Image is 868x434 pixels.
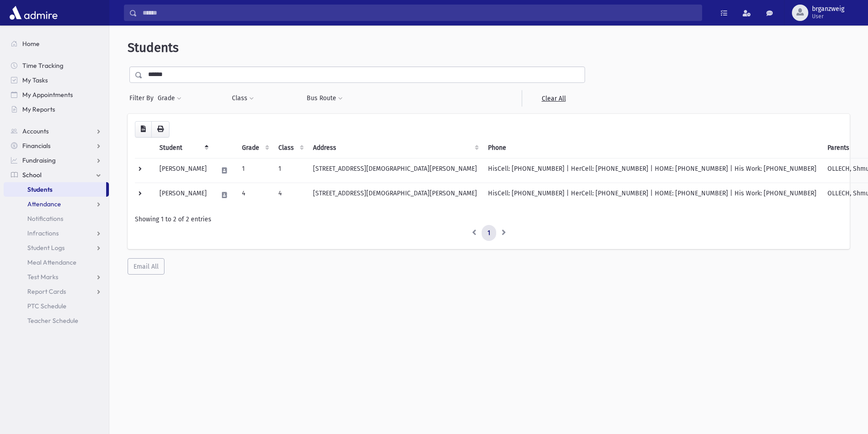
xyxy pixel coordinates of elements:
[129,93,157,103] span: Filter By
[482,225,496,241] a: 1
[4,138,109,153] a: Financials
[306,90,343,107] button: Bus Route
[27,273,58,281] span: Test Marks
[154,158,212,183] td: [PERSON_NAME]
[231,90,254,107] button: Class
[4,255,109,270] a: Meal Attendance
[4,284,109,299] a: Report Cards
[308,158,483,183] td: [STREET_ADDRESS][DEMOGRAPHIC_DATA][PERSON_NAME]
[4,211,109,226] a: Notifications
[22,76,48,84] span: My Tasks
[308,183,483,207] td: [STREET_ADDRESS][DEMOGRAPHIC_DATA][PERSON_NAME]
[27,185,52,194] span: Students
[4,270,109,284] a: Test Marks
[157,90,182,107] button: Grade
[236,183,273,207] td: 4
[151,121,169,138] button: Print
[4,36,109,51] a: Home
[4,313,109,328] a: Teacher Schedule
[812,13,844,20] span: User
[236,158,273,183] td: 1
[4,58,109,73] a: Time Tracking
[22,61,63,70] span: Time Tracking
[273,158,308,183] td: 1
[135,214,842,224] div: Showing 1 to 2 of 2 entries
[308,138,483,158] th: Address: activate to sort column ascending
[7,4,60,22] img: AdmirePro
[128,258,164,275] button: Email All
[27,287,66,296] span: Report Cards
[273,183,308,207] td: 4
[4,197,109,211] a: Attendance
[27,258,77,266] span: Meal Attendance
[483,183,822,207] td: HisCell: [PHONE_NUMBER] | HerCell: [PHONE_NUMBER] | HOME: [PHONE_NUMBER] | His Work: [PHONE_NUMBER]
[4,299,109,313] a: PTC Schedule
[27,200,61,208] span: Attendance
[4,124,109,138] a: Accounts
[27,229,59,237] span: Infractions
[22,40,40,48] span: Home
[22,171,41,179] span: School
[4,102,109,117] a: My Reports
[154,138,212,158] th: Student: activate to sort column descending
[128,40,179,55] span: Students
[4,87,109,102] a: My Appointments
[4,153,109,168] a: Fundraising
[137,5,702,21] input: Search
[483,138,822,158] th: Phone
[22,91,73,99] span: My Appointments
[22,105,55,113] span: My Reports
[27,214,63,223] span: Notifications
[4,226,109,240] a: Infractions
[273,138,308,158] th: Class: activate to sort column ascending
[236,138,273,158] th: Grade: activate to sort column ascending
[27,317,78,325] span: Teacher Schedule
[22,142,51,150] span: Financials
[27,244,65,252] span: Student Logs
[22,156,56,164] span: Fundraising
[4,182,106,197] a: Students
[154,183,212,207] td: [PERSON_NAME]
[812,5,844,13] span: brganzweig
[27,302,67,310] span: PTC Schedule
[522,90,585,107] a: Clear All
[135,121,152,138] button: CSV
[4,168,109,182] a: School
[4,240,109,255] a: Student Logs
[22,127,49,135] span: Accounts
[4,73,109,87] a: My Tasks
[483,158,822,183] td: HisCell: [PHONE_NUMBER] | HerCell: [PHONE_NUMBER] | HOME: [PHONE_NUMBER] | His Work: [PHONE_NUMBER]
